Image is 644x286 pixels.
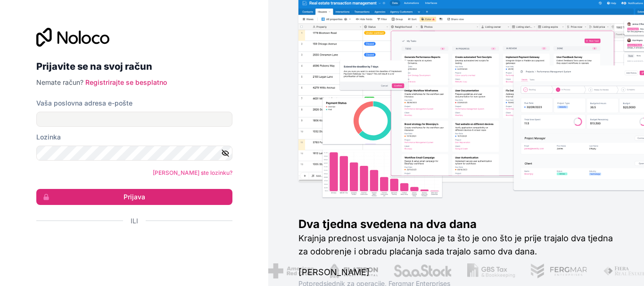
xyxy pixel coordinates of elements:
font: Krajnja prednost usvajanja Noloca je ta što je ono što je prije trajalo dva tjedna za odobrenje i... [298,233,613,256]
font: Dva tjedna svedena na dva dana [298,217,477,231]
input: E-mail adresa [36,112,232,127]
font: Vaša poslovna adresa e-pošte [36,99,132,107]
iframe: Dugme Prijavljivanje pomoću Google-a [32,236,230,257]
font: [PERSON_NAME] [298,267,370,277]
input: Lozinka [36,146,232,161]
font: Prijava [124,193,145,201]
a: [PERSON_NAME] ste lozinku? [153,169,232,176]
button: Prijava [36,189,232,205]
font: Lozinka [36,133,61,141]
font: Nemate račun? [36,78,83,86]
a: Registrirajte se besplatno [85,78,167,86]
img: /imovina/američki-crveni-križ-BAupjrZR.png [268,263,314,278]
font: Ili [131,217,138,225]
font: Prijavite se na svoj račun [36,61,152,72]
